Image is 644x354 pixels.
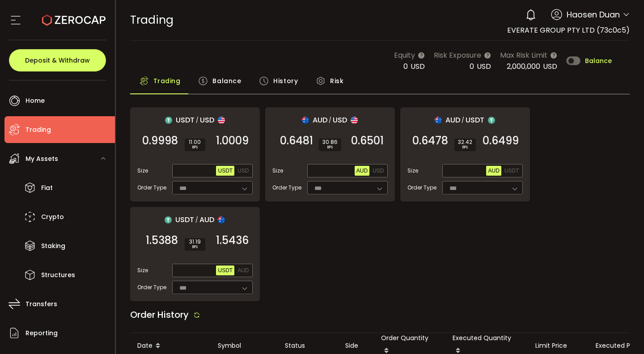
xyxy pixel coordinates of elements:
[25,57,90,63] span: Deposit & Withdraw
[458,139,472,145] span: 32.42
[218,117,225,124] img: usd_portfolio.svg
[403,61,408,72] span: 0
[585,58,612,64] span: Balance
[216,236,249,245] span: 1.5436
[462,116,464,124] em: /
[165,216,172,223] img: usdt_portfolio.svg
[338,341,374,351] div: Side
[137,184,166,192] span: Order Type
[41,240,65,253] span: Staking
[273,72,298,90] span: History
[272,167,283,175] span: Size
[153,72,181,90] span: Trading
[200,114,214,126] span: USD
[211,341,278,351] div: Symbol
[25,327,58,340] span: Reporting
[434,50,481,61] span: Risk Exposure
[25,94,45,107] span: Home
[278,341,338,351] div: Status
[280,136,313,145] span: 0.6481
[351,136,384,145] span: 0.6501
[528,341,589,351] div: Limit Price
[212,72,241,90] span: Balance
[176,114,195,126] span: USDT
[237,267,249,274] span: AUD
[188,239,202,244] span: 31.19
[137,283,166,291] span: Order Type
[543,61,557,72] span: USD
[195,216,198,224] em: /
[435,117,442,124] img: aud_portfolio.svg
[175,214,194,225] span: USDT
[188,139,202,145] span: 11.00
[351,117,358,124] img: usd_portfolio.svg
[488,168,499,174] span: AUD
[373,168,384,174] span: USD
[218,216,225,223] img: aud_portfolio.svg
[218,267,233,274] span: USDT
[313,114,327,126] span: AUD
[507,61,540,72] span: 2,000,000
[41,211,64,223] span: Crypto
[330,72,343,90] span: Risk
[302,117,309,124] img: aud_portfolio.svg
[394,50,415,61] span: Equity
[333,114,347,126] span: USD
[445,114,460,126] span: AUD
[538,257,644,354] iframe: Chat Widget
[218,168,233,174] span: USDT
[199,214,214,225] span: AUD
[567,8,620,21] span: Haosen Duan
[470,61,474,72] span: 0
[216,166,234,176] button: USDT
[355,166,369,176] button: AUD
[137,167,148,175] span: Size
[411,61,425,72] span: USD
[130,308,189,321] span: Order History
[486,166,501,176] button: AUD
[236,166,250,176] button: USD
[188,145,202,150] i: BPS
[500,50,547,61] span: Max Risk Limit
[356,168,368,174] span: AUD
[130,12,174,28] span: Trading
[142,136,178,145] span: 0.9998
[483,136,519,145] span: 0.6499
[216,136,249,145] span: 1.0009
[25,152,58,165] span: My Assets
[188,244,202,250] i: BPS
[458,145,472,150] i: BPS
[507,25,630,35] span: EVERATE GROUP PTY LTD (73c0c5)
[165,117,172,124] img: usdt_portfolio.svg
[407,184,436,192] span: Order Type
[25,123,51,136] span: Trading
[146,236,178,245] span: 1.5388
[130,338,211,354] div: Date
[272,184,301,192] span: Order Type
[488,117,495,124] img: usdt_portfolio.svg
[477,61,491,72] span: USD
[504,168,519,174] span: USDT
[466,114,484,126] span: USDT
[25,298,57,311] span: Transfers
[322,145,338,150] i: BPS
[371,166,386,176] button: USD
[329,116,331,124] em: /
[9,49,106,72] button: Deposit & Withdraw
[503,166,521,176] button: USDT
[196,116,199,124] em: /
[412,136,448,145] span: 0.6478
[236,265,250,275] button: AUD
[322,139,338,145] span: 30.86
[41,181,53,194] span: Fiat
[237,168,249,174] span: USD
[41,269,75,282] span: Structures
[407,167,418,175] span: Size
[137,266,148,274] span: Size
[216,265,234,275] button: USDT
